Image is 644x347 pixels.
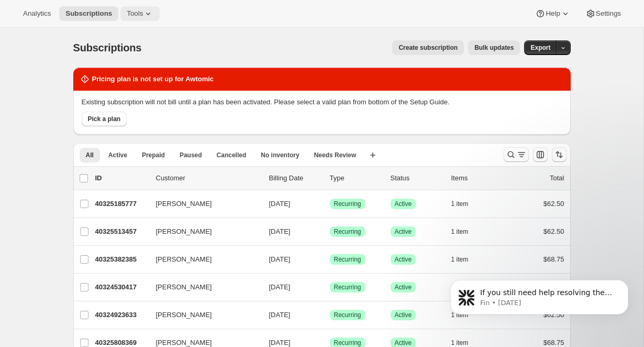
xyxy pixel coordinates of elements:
[391,173,443,183] p: Status
[269,255,291,263] span: [DATE]
[395,255,412,264] span: Active
[95,280,564,295] div: 40324530417[PERSON_NAME][DATE]SuccessRecurringSuccessActive1 item$62.50
[65,9,112,18] span: Subscriptions
[546,9,560,18] span: Help
[269,339,291,346] span: [DATE]
[150,196,254,212] button: [PERSON_NAME]
[95,173,564,183] div: IDCustomerBilling DateTypeStatusItemsTotal
[334,283,361,291] span: Recurring
[596,9,621,18] span: Settings
[543,339,564,346] span: $68.75
[46,40,181,50] p: Message from Fin, sent 1d ago
[334,339,361,347] span: Recurring
[95,254,148,265] p: 40325382385
[451,252,480,267] button: 1 item
[395,200,412,208] span: Active
[398,44,458,52] span: Create subscription
[156,282,212,292] span: [PERSON_NAME]
[150,279,254,296] button: [PERSON_NAME]
[435,258,644,342] iframe: Intercom notifications message
[95,226,148,237] p: 40325513457
[524,40,557,55] button: Export
[150,223,254,240] button: [PERSON_NAME]
[95,310,148,320] p: 40324923633
[392,40,464,55] button: Create subscription
[451,224,480,239] button: 1 item
[95,308,564,322] div: 40324923633[PERSON_NAME][DATE]SuccessRecurringSuccessActive1 item$62.50
[95,197,564,211] div: 40325185777[PERSON_NAME][DATE]SuccessRecurringSuccessActive1 item$62.50
[156,199,212,209] span: [PERSON_NAME]
[543,227,564,235] span: $62.50
[180,151,202,159] span: Paused
[330,173,382,183] div: Type
[451,173,504,183] div: Items
[451,197,480,211] button: 1 item
[543,200,564,208] span: $62.50
[217,151,247,159] span: Cancelled
[579,6,627,21] button: Settings
[108,151,127,159] span: Active
[334,227,361,236] span: Recurring
[468,40,520,55] button: Bulk updates
[395,311,412,319] span: Active
[59,6,118,21] button: Subscriptions
[150,251,254,268] button: [PERSON_NAME]
[529,6,576,21] button: Help
[550,173,564,183] p: Total
[395,227,412,236] span: Active
[269,311,291,319] span: [DATE]
[269,227,291,235] span: [DATE]
[82,112,127,126] button: Pick a plan
[150,307,254,323] button: [PERSON_NAME]
[120,6,160,21] button: Tools
[269,283,291,291] span: [DATE]
[73,42,142,53] span: Subscriptions
[334,200,361,208] span: Recurring
[552,147,567,162] button: Sort the results
[334,311,361,319] span: Recurring
[451,255,469,264] span: 1 item
[474,44,514,52] span: Bulk updates
[314,151,357,159] span: Needs Review
[364,148,381,162] button: Create new view
[88,115,121,123] span: Pick a plan
[530,44,550,52] span: Export
[92,74,214,84] h2: Pricing plan is not set up for Awtomic
[17,6,57,21] button: Analytics
[156,173,261,183] p: Customer
[95,252,564,267] div: 40325382385[PERSON_NAME][DATE]SuccessRecurringSuccessActive1 item$68.75
[533,147,548,162] button: Customize table column order and visibility
[156,254,212,265] span: [PERSON_NAME]
[543,255,564,263] span: $68.75
[95,199,148,209] p: 40325185777
[23,9,51,18] span: Analytics
[395,339,412,347] span: Active
[334,255,361,264] span: Recurring
[95,224,564,239] div: 40325513457[PERSON_NAME][DATE]SuccessRecurringSuccessActive1 item$62.50
[142,151,165,159] span: Prepaid
[261,151,299,159] span: No inventory
[127,9,143,18] span: Tools
[86,151,94,159] span: All
[82,97,562,107] p: Existing subscription will not bill until a plan has been activated. Please select a valid plan f...
[156,226,212,237] span: [PERSON_NAME]
[95,282,148,292] p: 40324530417
[451,200,469,208] span: 1 item
[156,310,212,320] span: [PERSON_NAME]
[95,173,148,183] p: ID
[269,200,291,208] span: [DATE]
[46,30,177,91] span: If you still need help resolving the issue with updating the next billing date, I’m here to assis...
[451,227,469,236] span: 1 item
[269,173,321,183] p: Billing Date
[395,283,412,291] span: Active
[504,147,529,162] button: Search and filter results
[451,339,469,347] span: 1 item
